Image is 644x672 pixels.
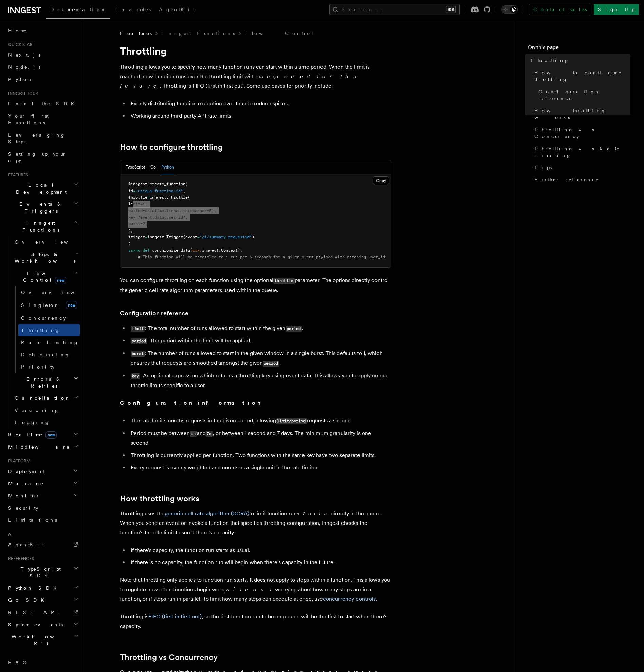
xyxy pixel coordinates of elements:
a: Install the SDK [5,98,80,110]
span: new [55,277,66,284]
button: Errors & Retries [12,373,80,392]
code: throttle [273,278,295,284]
kbd: ⌘K [446,6,456,13]
span: 2 [143,221,145,226]
code: period [131,338,147,344]
button: Local Development [5,179,80,198]
span: References [5,556,34,561]
span: Deployment [5,468,45,475]
a: AgentKit [5,538,80,551]
a: Debouncing [18,349,80,361]
button: TypeScript SDK [5,563,80,582]
span: Middleware [5,443,70,450]
span: AgentKit [8,542,44,547]
span: How throttling works [534,107,630,121]
button: System events [5,618,80,631]
a: Home [5,24,80,37]
span: (seconds [188,208,207,213]
span: Throttle [169,195,188,200]
li: Every request is evenly weighted and counts as a single unit in the rate limiter. [129,463,391,472]
button: Go [150,160,156,174]
a: Versioning [12,404,80,416]
span: How to configure throttling [534,69,630,83]
a: Leveraging Steps [5,129,80,148]
span: "ai/summary.requested" [200,235,252,239]
code: key [131,373,140,379]
span: timedelta [166,208,188,213]
code: limit/period [276,418,307,424]
span: . [147,182,150,186]
a: Limitations [5,514,80,526]
code: limit [131,326,145,332]
button: Search...⌘K [329,4,460,15]
a: Contact sales [529,4,591,15]
span: Versioning [15,408,59,413]
code: 1s [190,431,197,437]
a: Throttling vs Rate Limiting [532,142,630,161]
span: = [133,189,135,193]
a: concurrency controls [323,596,376,602]
a: Sign Up [594,4,639,15]
span: , [185,215,188,220]
span: Node.js [8,64,40,70]
button: Copy [373,176,389,185]
span: Your first Functions [8,113,49,125]
a: Logging [12,416,80,429]
a: Python [5,73,80,85]
span: Throttling vs Rate Limiting [534,145,630,159]
p: Throttling uses the to limit function run directly in the queue. When you send an event or invoke... [120,509,391,537]
button: Steps & Workflows [12,248,80,267]
span: Workflow Kit [5,633,74,647]
span: Python [8,77,33,82]
button: Events & Triggers [5,198,80,217]
a: Overview [18,286,80,298]
span: Inngest tour [5,91,38,96]
button: Monitor [5,490,80,502]
span: Features [120,30,152,37]
a: Tips [532,161,630,174]
span: ) [252,235,254,239]
span: Setting up your app [8,151,67,163]
button: Realtimenew [5,429,80,441]
span: Overview [21,290,91,295]
button: Inngest Functions [5,217,80,236]
span: Errors & Retries [12,376,74,389]
span: Install the SDK [8,101,78,106]
code: burst [131,351,145,357]
li: If there is no capacity, the function run will begin when there's capacity in the future. [129,558,391,567]
li: Evenly distributing function execution over time to reduce spikes. [129,99,391,108]
button: Toggle dark mode [501,5,518,14]
span: = [143,208,145,213]
span: inngest [202,248,219,253]
strong: Configuration information [120,400,261,406]
li: The rate limit smooths requests in the given period, allowing requests a second. [129,416,391,426]
a: Further reference [532,174,630,186]
span: ), [128,228,133,233]
button: Deployment [5,465,80,477]
span: Overview [15,239,85,245]
a: Documentation [46,2,110,19]
button: Cancellation [12,392,80,404]
a: REST API [5,606,80,618]
a: Your first Functions [5,110,80,129]
span: Priority [21,364,55,370]
div: Flow Controlnew [12,286,80,373]
span: , [145,202,147,206]
a: FAQ [5,656,80,669]
span: Go SDK [5,597,48,604]
a: Setting up your app [5,148,80,167]
span: . [219,248,221,253]
li: : An optional expression which returns a throttling key using event data. This allows you to appl... [129,371,391,390]
li: Throttling is currently applied per function. Two functions with the same key have two separate l... [129,451,391,460]
span: : [200,248,202,253]
span: Limitations [8,517,57,523]
span: Tips [534,164,552,171]
span: = [145,235,147,239]
span: Cancellation [12,395,71,401]
span: ( [190,248,192,253]
span: datetime. [145,208,166,213]
a: Throttling [18,324,80,336]
span: , [145,221,147,226]
span: ) [128,241,131,246]
a: How throttling works [532,104,630,123]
